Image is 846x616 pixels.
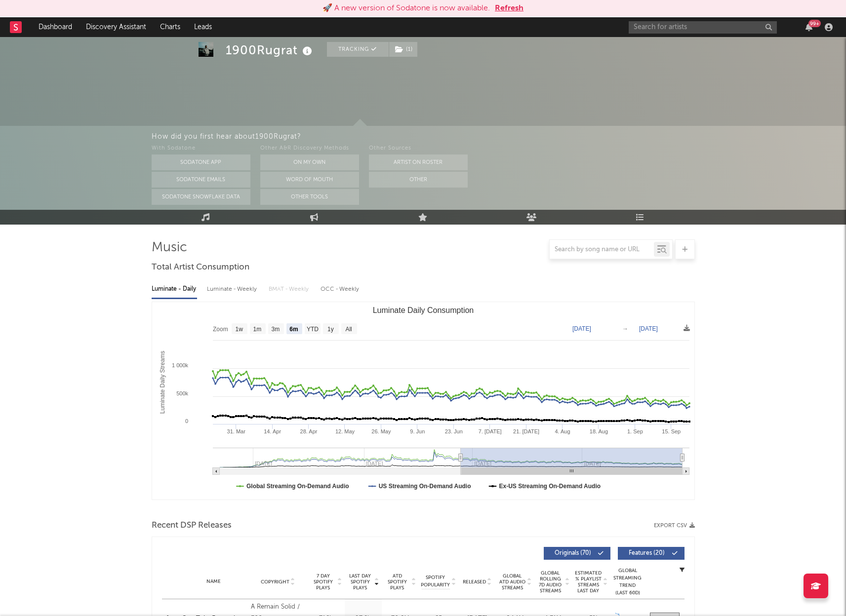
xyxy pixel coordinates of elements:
[322,2,490,14] div: 🚀 A new version of Sodatone is now available.
[589,428,607,434] text: 18. Aug
[253,326,261,333] text: 1m
[327,42,389,57] button: Tracking
[384,573,410,591] span: ATD Spotify Plays
[622,325,628,332] text: →
[371,428,391,434] text: 26. May
[624,550,670,556] span: Features ( 20 )
[152,281,197,298] div: Luminate - Daily
[335,428,355,434] text: 12. May
[808,20,821,27] div: 99 +
[185,418,188,424] text: 0
[152,189,250,205] button: Sodatone Snowflake Data
[499,483,601,490] text: Ex-US Streaming On-Demand Audio
[152,172,250,188] button: Sodatone Emails
[378,483,471,490] text: US Streaming On-Demand Audio
[152,154,250,170] button: Sodatone App
[495,2,524,14] button: Refresh
[264,428,281,434] text: 14. Apr
[152,302,694,500] svg: Luminate Daily Consumption
[152,262,249,273] span: Total Artist Consumption
[444,428,462,434] text: 23. Jun
[310,573,336,591] span: 7 Day Spotify Plays
[550,246,654,254] input: Search by song name or URL
[499,573,526,591] span: Global ATD Audio Streams
[544,547,610,560] button: Originals(70)
[389,42,417,57] button: (1)
[654,523,695,529] button: Export CSV
[550,550,596,556] span: Originals ( 70 )
[159,351,166,414] text: Luminate Daily Streams
[176,390,188,396] text: 500k
[639,325,658,332] text: [DATE]
[213,326,228,333] text: Zoom
[271,326,280,333] text: 3m
[171,362,188,368] text: 1 000k
[555,428,570,434] text: 4. Aug
[662,428,681,434] text: 15. Sep
[32,17,79,37] a: Dashboard
[153,17,187,37] a: Charts
[806,23,812,31] button: 99+
[260,172,359,188] button: Word Of Mouth
[618,547,685,560] button: Features(20)
[261,579,289,585] span: Copyright
[463,579,486,585] span: Released
[347,573,373,591] span: Last Day Spotify Plays
[345,326,352,333] text: All
[369,143,468,154] div: Other Sources
[421,574,450,589] span: Spotify Popularity
[410,428,425,434] text: 9. Jun
[321,281,360,298] div: OCC - Weekly
[182,578,246,585] div: Name
[306,326,318,333] text: YTD
[246,483,349,490] text: Global Streaming On-Demand Audio
[389,42,418,57] span: ( 1 )
[187,17,219,37] a: Leads
[300,428,317,434] text: 28. Apr
[513,428,539,434] text: 21. [DATE]
[369,172,468,188] button: Other
[260,154,359,170] button: On My Own
[537,570,564,594] span: Global Rolling 7D Audio Streams
[369,154,468,170] button: Artist on Roster
[289,326,298,333] text: 6m
[575,570,602,594] span: Estimated % Playlist Streams Last Day
[207,281,259,298] div: Luminate - Weekly
[613,567,643,597] div: Global Streaming Trend (Last 60D)
[478,428,501,434] text: 7. [DATE]
[235,326,243,333] text: 1w
[627,428,643,434] text: 1. Sep
[572,325,591,332] text: [DATE]
[226,42,315,58] div: 1900Rugrat
[327,326,334,333] text: 1y
[152,520,232,532] span: Recent DSP Releases
[260,189,359,205] button: Other Tools
[629,21,777,34] input: Search for artists
[152,143,250,154] div: With Sodatone
[227,428,245,434] text: 31. Mar
[260,143,359,154] div: Other A&R Discovery Methods
[372,306,474,314] text: Luminate Daily Consumption
[79,17,153,37] a: Discovery Assistant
